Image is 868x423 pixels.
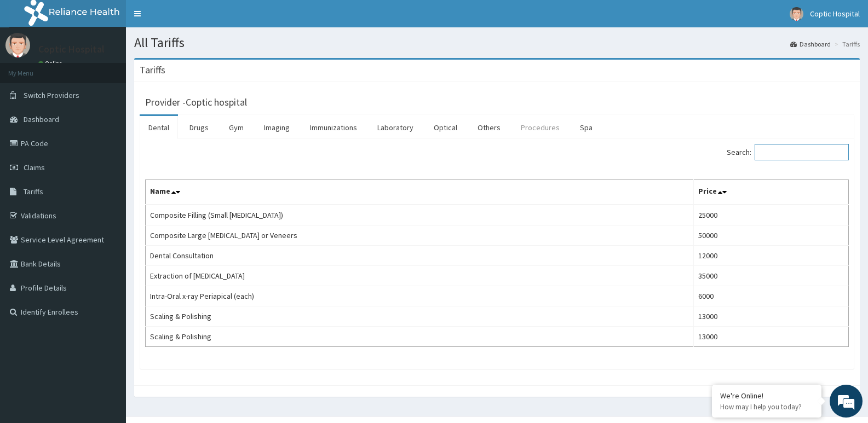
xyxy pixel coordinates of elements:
[140,65,165,75] h3: Tariffs
[720,402,813,412] p: How may I help you today?
[727,144,849,160] label: Search:
[693,246,848,266] td: 12000
[140,116,178,139] a: Dental
[810,9,860,19] span: Coptic Hospital
[24,90,79,100] span: Switch Providers
[24,163,45,172] span: Claims
[134,36,860,50] h1: All Tariffs
[693,225,848,246] td: 50000
[693,266,848,286] td: 35000
[24,187,43,196] span: Tariffs
[790,7,803,21] img: User Image
[146,306,694,327] td: Scaling & Polishing
[146,266,694,286] td: Extraction of [MEDICAL_DATA]
[832,39,860,49] li: Tariffs
[146,327,694,347] td: Scaling & Polishing
[146,205,694,225] td: Composite Filling (Small [MEDICAL_DATA])
[38,60,65,67] a: Online
[693,327,848,347] td: 13000
[425,116,466,139] a: Optical
[24,114,59,124] span: Dashboard
[5,33,30,57] img: User Image
[693,205,848,225] td: 25000
[220,116,252,139] a: Gym
[146,225,694,246] td: Composite Large [MEDICAL_DATA] or Veneers
[693,286,848,306] td: 6000
[301,116,366,139] a: Immunizations
[755,144,849,160] input: Search:
[369,116,422,139] a: Laboratory
[469,116,509,139] a: Others
[145,97,247,107] h3: Provider - Coptic hospital
[181,116,217,139] a: Drugs
[255,116,298,139] a: Imaging
[146,246,694,266] td: Dental Consultation
[790,39,831,49] a: Dashboard
[693,180,848,205] th: Price
[146,286,694,306] td: Intra-Oral x-ray Periapical (each)
[571,116,601,139] a: Spa
[693,306,848,327] td: 13000
[146,180,694,205] th: Name
[512,116,568,139] a: Procedures
[720,391,813,401] div: We're Online!
[38,44,105,54] p: Coptic Hospital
